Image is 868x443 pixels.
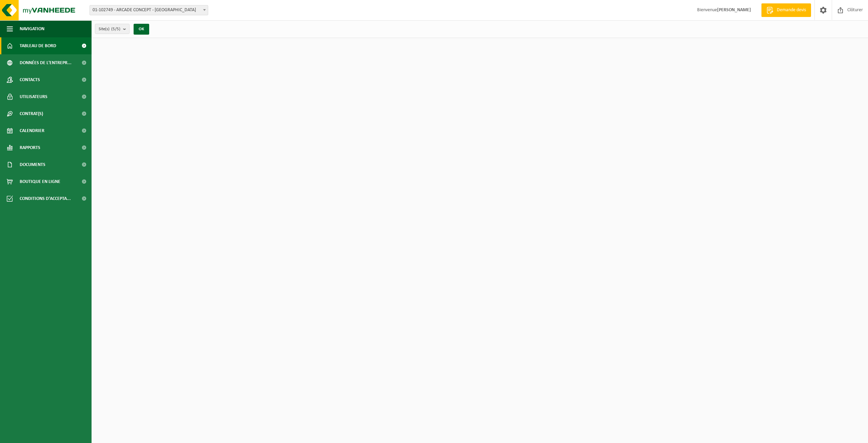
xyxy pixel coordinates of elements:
span: Site(s) [99,24,120,34]
span: Calendrier [20,122,44,139]
button: Site(s)(5/5) [95,24,130,34]
button: OK [134,24,149,35]
span: Demande devis [775,7,808,14]
strong: [PERSON_NAME] [717,7,751,13]
span: 01-102749 - ARCADE CONCEPT - LIÈGE [90,5,208,15]
a: Demande devis [761,3,811,17]
span: Rapports [20,139,40,156]
count: (5/5) [111,27,120,31]
span: Conditions d'accepta... [20,190,71,207]
span: Contrat(s) [20,105,43,122]
span: Documents [20,156,45,173]
span: Utilisateurs [20,88,47,105]
span: Données de l'entrepr... [20,54,72,71]
span: Boutique en ligne [20,173,60,190]
span: Contacts [20,71,40,88]
span: Navigation [20,20,44,37]
span: 01-102749 - ARCADE CONCEPT - LIÈGE [90,5,208,15]
span: Tableau de bord [20,37,56,54]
